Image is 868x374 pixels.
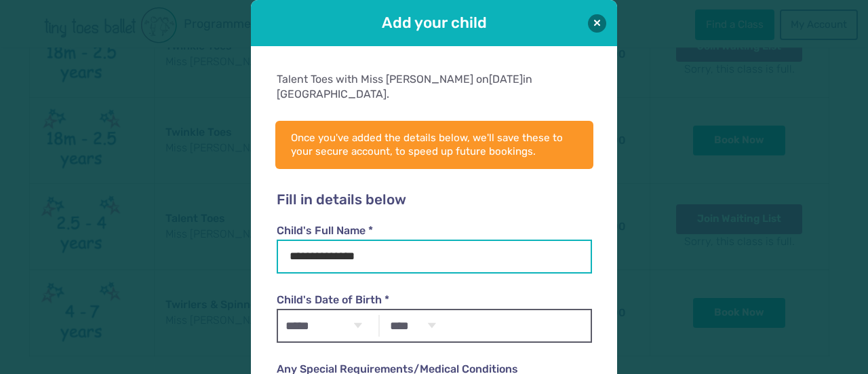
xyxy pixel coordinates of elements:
h1: Add your child [289,12,579,33]
label: Child's Date of Birth * [277,293,591,307]
p: Once you've added the details below, we'll save these to your secure account, to speed up future ... [291,131,578,158]
span: [DATE] [489,73,523,86]
h2: Fill in details below [277,191,591,209]
div: Talent Toes with Miss [PERSON_NAME] on in [GEOGRAPHIC_DATA]. [277,72,591,102]
label: Child's Full Name * [277,223,591,238]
